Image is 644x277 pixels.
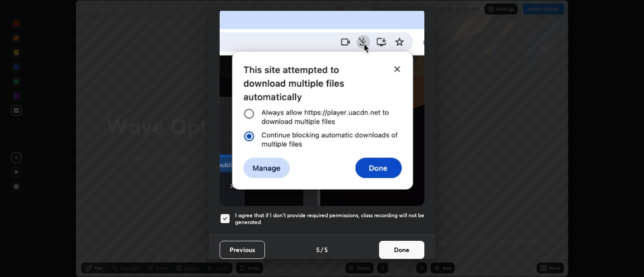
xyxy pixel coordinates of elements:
[235,212,424,226] h5: I agree that if I don't provide required permissions, class recording will not be generated
[220,241,265,259] button: Previous
[379,241,424,259] button: Done
[321,245,323,254] h4: /
[316,245,320,254] h4: 5
[220,8,424,206] img: downloads-permission-blocked.gif
[324,245,328,254] h4: 5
